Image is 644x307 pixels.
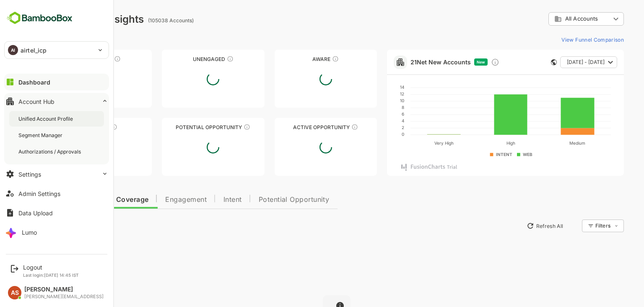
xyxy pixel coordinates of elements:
div: All Accounts [525,15,581,23]
a: 21Net New Accounts [381,58,441,66]
button: Data Upload [4,204,109,221]
div: AS [8,286,21,299]
div: Discover new ICP-fit accounts showing engagement — via intent surges, anonymous website visits, L... [462,58,470,66]
button: [DATE] - [DATE] [531,56,588,68]
text: 8 [372,105,375,110]
div: Active Opportunity [245,124,348,130]
span: New [447,60,456,64]
span: Data Quality and Coverage [29,196,119,203]
text: 0 [372,132,375,137]
text: WEB [493,152,503,157]
div: [PERSON_NAME][EMAIL_ADDRESS] [24,294,104,299]
button: Refresh All [493,219,538,233]
button: Admin Settings [4,185,109,202]
div: These accounts have just entered the buying cycle and need further nurturing [303,56,309,62]
div: These accounts have open opportunities which might be at any of the Sales Stages [322,124,329,130]
text: 4 [372,118,375,123]
div: Unified Account Profile [18,115,75,122]
button: Lumo [4,224,109,241]
button: Dashboard [4,74,109,90]
div: Dashboard Insights [20,13,114,25]
div: These accounts are MQAs and can be passed on to Inside Sales [214,124,221,130]
text: 14 [371,85,375,90]
div: This card does not support filter and segments [522,59,527,65]
text: 12 [371,91,375,96]
div: Settings [18,171,41,178]
p: airtel_icp [21,46,47,55]
div: Filters [566,222,581,229]
div: Segment Manager [18,132,64,139]
div: Admin Settings [18,190,60,197]
span: Intent [194,196,213,203]
div: Data Upload [18,209,53,217]
button: View Funnel Comparison [529,33,595,46]
button: New Insights [20,218,81,233]
div: Unreached [20,56,122,62]
div: Potential Opportunity [132,124,235,130]
button: Account Hub [4,93,109,110]
span: Potential Opportunity [229,196,300,203]
text: Medium [540,140,556,146]
span: Engagement [136,196,177,203]
div: Authorizations / Approvals [18,148,83,155]
div: Logout [23,264,79,271]
text: High [477,140,486,146]
div: These accounts have not shown enough engagement and need nurturing [197,56,204,62]
div: Engaged [20,124,122,130]
div: [PERSON_NAME] [24,286,104,293]
div: AIairtel_icp [5,42,109,58]
text: 6 [372,111,375,116]
div: All Accounts [519,11,595,27]
div: Lumo [22,229,37,236]
img: BambooboxFullLogoMark.5f36c76dfaba33ec1ec1367b70bb1252.svg [4,10,75,26]
text: Very High [405,140,424,146]
p: Last login: [DATE] 14:45 IST [23,273,79,278]
div: Dashboard [18,79,50,86]
div: Unengaged [132,56,235,62]
button: Settings [4,166,109,183]
span: [DATE] - [DATE] [538,57,575,68]
div: Filters [565,218,595,233]
div: Account Hub [18,98,55,105]
div: These accounts have not been engaged with for a defined time period [85,56,91,62]
div: These accounts are warm, further nurturing would qualify them to MQAs [81,124,88,130]
div: AI [8,45,18,55]
text: 10 [371,98,375,103]
div: Aware [245,56,348,62]
text: 2 [372,125,375,130]
ag: (105038 Accounts) [119,17,167,24]
span: All Accounts [536,16,569,22]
